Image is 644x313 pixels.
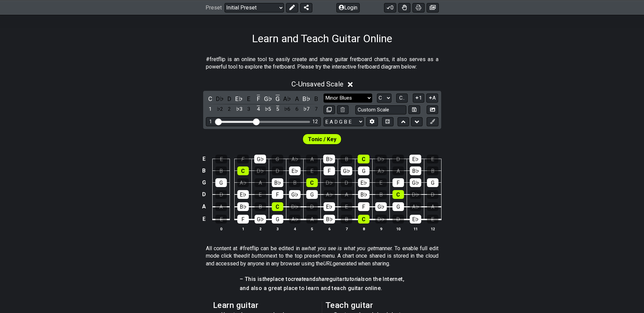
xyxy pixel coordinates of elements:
[358,190,369,199] div: B♭
[358,215,369,224] div: C
[213,302,319,309] h2: Learn guitar
[341,202,352,211] div: E
[410,178,421,187] div: G♭
[255,202,266,211] div: B
[355,225,372,232] th: 8
[272,215,283,224] div: G
[306,155,318,163] div: A
[412,3,425,12] button: Print
[215,105,224,114] div: toggle scale degree
[389,225,407,232] th: 10
[237,155,249,163] div: F
[340,155,352,163] div: B
[215,190,227,199] div: D
[427,3,439,12] button: Create image
[206,117,321,126] div: Visible fret range
[289,190,301,199] div: G♭
[200,165,208,177] td: B
[289,202,301,211] div: D♭
[240,276,404,283] h4: – This is place to and guitar on the Internet,
[241,253,267,259] em: edit button
[206,105,215,114] div: toggle scale degree
[215,215,227,224] div: E
[252,32,392,45] h1: Learn and Teach Guitar Online
[306,215,318,224] div: A
[303,225,320,232] th: 5
[358,178,369,187] div: E♭
[324,94,372,103] select: Scale
[255,215,266,224] div: G♭
[382,117,393,126] button: Toggle horizontal chord view
[273,105,282,114] div: toggle scale degree
[341,215,352,224] div: B
[264,105,272,114] div: toggle scale degree
[410,166,421,175] div: B♭
[292,105,301,114] div: toggle scale degree
[375,215,387,224] div: D♭
[283,94,292,103] div: toggle pitch class
[272,166,283,175] div: D
[215,178,227,187] div: G
[427,178,438,187] div: G
[235,94,243,103] div: toggle pitch class
[237,190,249,199] div: E♭
[252,225,269,232] th: 2
[427,105,438,114] button: Create Image
[375,202,387,211] div: G♭
[289,166,301,175] div: E♭
[409,155,421,163] div: E♭
[324,166,335,175] div: F
[410,202,421,211] div: A♭
[375,178,387,187] div: E
[283,105,292,114] div: toggle scale degree
[324,202,335,211] div: E♭
[237,202,249,211] div: B♭
[384,3,396,12] button: 0
[304,245,375,252] em: what you see is what you get
[254,105,263,114] div: toggle scale degree
[408,105,420,114] button: Store user defined scale
[234,225,252,232] th: 1
[237,178,249,187] div: A♭
[398,117,409,126] button: Move up
[396,94,408,103] button: C..
[224,3,284,12] select: Preset
[215,94,224,103] div: toggle pitch class
[244,105,253,114] div: toggle scale degree
[427,155,438,163] div: E
[255,178,266,187] div: A
[312,105,320,114] div: toggle scale degree
[272,202,283,211] div: C
[341,178,352,187] div: D
[240,285,404,292] h4: and also a great place to learn and teach guitar online.
[302,105,311,114] div: toggle scale degree
[316,276,329,282] em: share
[410,190,421,199] div: D♭
[323,155,335,163] div: B♭
[320,225,338,232] th: 6
[323,260,333,267] em: URL
[426,94,438,103] button: A
[358,202,369,211] div: F
[289,178,301,187] div: B
[358,155,369,163] div: C
[344,276,365,282] em: tutorials
[324,215,335,224] div: B♭
[358,166,369,175] div: G
[392,155,404,163] div: D
[206,56,438,71] p: #fretflip is an online tool to easily create and share guitar fretboard charts, it also serves as...
[200,188,208,201] td: D
[377,94,391,103] select: Tonic/Root
[292,94,301,103] div: toggle pitch class
[312,94,320,103] div: toggle pitch class
[206,4,222,11] span: Preset
[324,178,335,187] div: D♭
[399,95,405,101] span: C..
[398,3,410,12] button: Toggle Dexterity for all fretkits
[392,190,404,199] div: C
[375,166,387,175] div: A♭
[413,94,424,103] button: 1
[326,302,431,309] h2: Teach guitar
[215,202,227,211] div: A
[324,117,364,126] select: Tuning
